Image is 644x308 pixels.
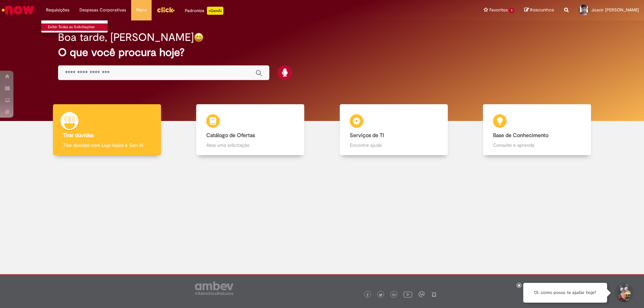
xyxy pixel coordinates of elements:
p: +GenAi [207,7,223,15]
a: Tirar dúvidas Tirar dúvidas com Lupi Assist e Gen Ai [35,104,179,156]
span: Favoritos [489,7,508,13]
img: logo_footer_ambev_rotulo_gray.png [195,282,233,295]
a: Rascunhos [524,7,554,13]
span: More [136,7,147,13]
span: 1 [509,8,514,13]
p: Tirar dúvidas com Lupi Assist e Gen Ai [63,142,151,148]
a: Serviços de TI Encontre ajuda [322,104,466,156]
p: Encontre ajuda [350,142,438,148]
img: logo_footer_workplace.png [419,291,425,297]
img: logo_footer_naosei.png [431,291,437,297]
span: Rascunhos [530,7,554,13]
b: Catálogo de Ofertas [206,132,255,139]
b: Base de Conhecimento [493,132,548,139]
span: Joacir [PERSON_NAME] [591,7,639,13]
button: Iniciar Conversa de Suporte [614,283,634,303]
b: Serviços de TI [350,132,384,139]
img: logo_footer_facebook.png [366,293,369,297]
img: happy-face.png [194,33,204,42]
img: logo_footer_youtube.png [404,290,412,299]
b: Tirar dúvidas [63,132,94,139]
img: logo_footer_twitter.png [379,293,382,297]
a: Base de Conhecimento Consulte e aprenda [466,104,609,156]
div: Padroniza [185,7,223,15]
ul: Requisições [41,20,108,33]
a: Catálogo de Ofertas Abra uma solicitação [179,104,322,156]
h2: O que você procura hoje? [58,47,586,58]
span: Requisições [46,7,69,13]
div: Oi, como posso te ajudar hoje? [523,283,607,303]
h2: Boa tarde, [PERSON_NAME] [58,32,194,43]
img: logo_footer_linkedin.png [392,293,396,297]
a: Exibir Todas as Solicitações [41,23,115,31]
span: Despesas Corporativas [79,7,126,13]
img: click_logo_yellow_360x200.png [157,5,175,15]
p: Abra uma solicitação [206,142,294,148]
p: Consulte e aprenda [493,142,581,148]
img: ServiceNow [1,3,35,17]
